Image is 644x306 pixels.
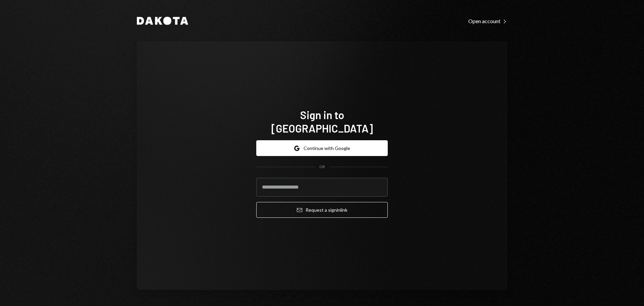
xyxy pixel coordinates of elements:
[256,108,388,135] h1: Sign in to [GEOGRAPHIC_DATA]
[468,18,507,24] div: Open account
[319,164,325,170] div: OR
[256,202,388,218] button: Request a signinlink
[256,140,388,156] button: Continue with Google
[468,17,507,24] a: Open account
